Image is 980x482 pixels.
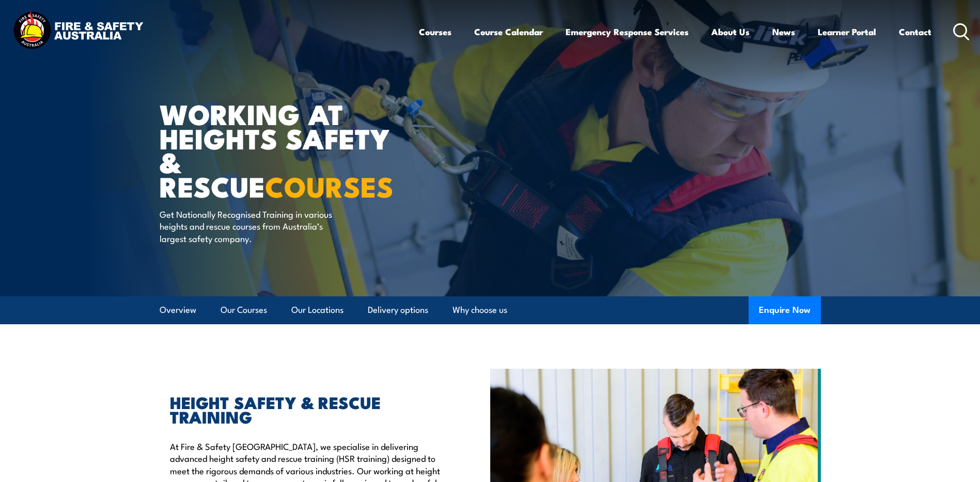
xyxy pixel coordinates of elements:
[899,18,931,46] a: Contact
[566,18,689,46] a: Emergency Response Services
[160,101,415,198] h1: WORKING AT HEIGHTS SAFETY & RESCUE
[265,164,394,207] strong: COURSES
[368,296,428,324] a: Delivery options
[453,296,507,324] a: Why choose us
[772,18,795,46] a: News
[818,18,876,46] a: Learner Portal
[221,296,267,324] a: Our Courses
[291,296,344,324] a: Our Locations
[160,296,196,324] a: Overview
[711,18,750,46] a: About Us
[474,18,543,46] a: Course Calendar
[749,296,821,324] button: Enquire Now
[170,395,443,424] h2: HEIGHT SAFETY & RESCUE TRAINING
[419,18,452,46] a: Courses
[160,208,348,244] p: Get Nationally Recognised Training in various heights and rescue courses from Australia’s largest...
